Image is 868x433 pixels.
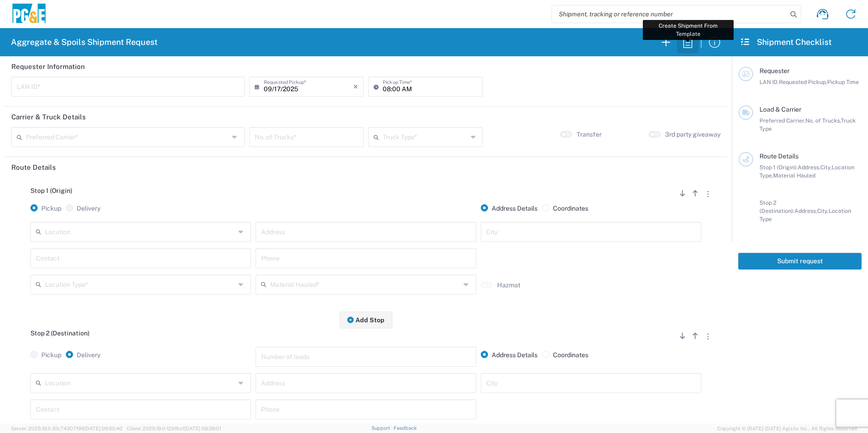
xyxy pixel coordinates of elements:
[30,187,72,194] span: Stop 1 (Origin)
[11,37,158,48] h2: Aggregate & Spoils Shipment Request
[759,67,789,74] span: Requester
[827,79,859,85] span: Pickup Time
[394,425,417,431] a: Feedback
[779,79,827,85] span: Requested Pickup,
[820,164,832,171] span: City,
[127,426,221,431] span: Client: 2025.19.0-129fbcf
[759,199,794,214] span: Stop 2 (Destination):
[738,253,862,270] button: Submit request
[798,164,820,171] span: Address,
[11,4,47,25] img: pge
[759,164,798,171] span: Stop 1 (Origin):
[665,130,720,138] label: 3rd party giveaway
[11,426,123,431] span: Server: 2025.19.0-91c74307f99
[184,426,221,431] span: [DATE] 09:39:01
[740,37,832,48] h2: Shipment Checklist
[552,5,787,23] input: Shipment, tracking or reference number
[481,351,538,359] label: Address Details
[759,106,801,113] span: Load & Carrier
[340,311,392,328] button: Add Stop
[805,117,841,124] span: No. of Trucks,
[759,117,805,124] span: Preferred Carrier,
[371,425,394,431] a: Support
[717,424,857,433] span: Copyright © [DATE]-[DATE] Agistix Inc., All Rights Reserved
[759,153,799,160] span: Route Details
[30,330,89,337] span: Stop 2 (Destination)
[577,130,602,138] label: Transfer
[11,163,56,172] h2: Route Details
[353,79,358,94] i: ×
[84,426,123,431] span: [DATE] 09:50:40
[759,79,779,85] span: LAN ID,
[542,351,588,359] label: Coordinates
[497,281,520,289] label: Hazmat
[794,207,817,214] span: Address,
[817,207,829,214] span: City,
[11,62,85,71] h2: Requester Information
[11,113,86,122] h2: Carrier & Truck Details
[481,204,538,212] label: Address Details
[542,204,588,212] label: Coordinates
[773,172,815,179] span: Material Hauled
